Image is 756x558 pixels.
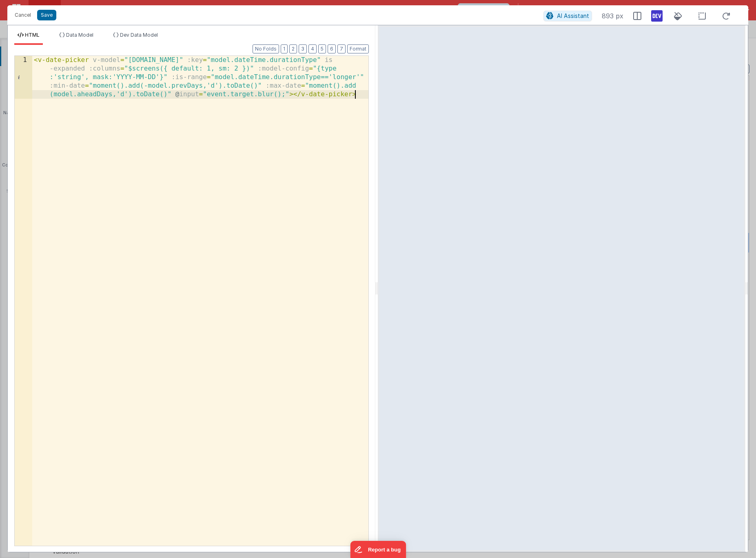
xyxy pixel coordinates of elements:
button: Cancel [11,9,35,21]
button: Save [37,10,56,20]
button: Format [347,44,369,53]
span: HTML [25,32,40,38]
span: AI Assistant [557,12,589,19]
button: 1 [281,44,288,53]
span: Data Model [66,32,93,38]
span: 893 px [602,11,623,21]
button: AI Assistant [543,11,592,21]
iframe: Marker.io feedback button [350,541,406,558]
button: 6 [328,44,336,53]
button: 5 [318,44,326,53]
span: Dev Data Model [120,32,158,38]
button: 2 [289,44,297,53]
button: No Folds [253,44,279,53]
div: 1 [15,56,32,99]
button: 4 [308,44,317,53]
button: 3 [299,44,307,53]
button: 7 [337,44,346,53]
